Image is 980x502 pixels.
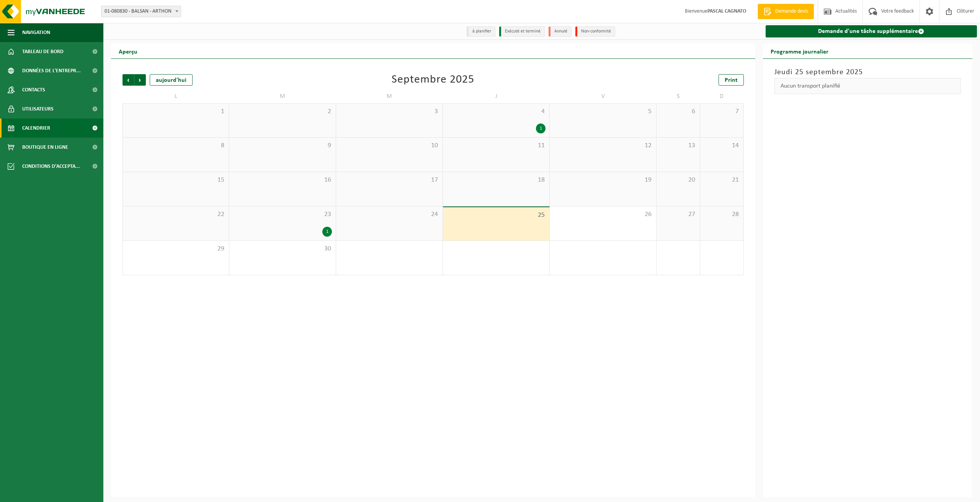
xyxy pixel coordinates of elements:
a: Demande d'une tâche supplémentaire [766,25,977,37]
span: 01-080830 - BALSAN - ARTHON [101,6,181,17]
td: M [229,89,336,103]
span: Conditions d'accepta... [22,157,80,176]
span: 17 [340,176,439,184]
span: 22 [127,210,225,219]
td: D [700,89,744,103]
span: 18 [447,176,546,184]
span: 27 [660,210,696,219]
div: 1 [322,227,332,237]
a: Demande devis [758,4,814,19]
span: Demande devis [773,8,810,15]
span: 12 [554,141,652,150]
span: Tableau de bord [22,42,64,61]
span: Calendrier [22,119,50,138]
span: 6 [660,107,696,116]
span: 2 [233,107,332,116]
span: Contacts [22,80,45,99]
span: 5 [554,107,652,116]
td: L [122,89,229,103]
span: 23 [233,210,332,219]
td: M [336,89,443,103]
li: à planifier [467,26,495,37]
span: 10 [340,141,439,150]
h3: Jeudi 25 septembre 2025 [774,67,961,78]
li: Annulé [549,26,572,37]
span: 28 [704,210,740,219]
span: 24 [340,210,439,219]
div: Septembre 2025 [392,74,474,86]
span: Utilisateurs [22,99,54,119]
span: 21 [704,176,740,184]
li: Exécuté et terminé [499,26,545,37]
td: S [657,89,700,103]
td: V [550,89,657,103]
span: Print [725,77,738,83]
span: 20 [660,176,696,184]
span: 01-080830 - BALSAN - ARTHON [101,6,181,17]
div: aujourd'hui [150,74,193,86]
span: Suivant [134,74,146,86]
div: 1 [536,123,546,133]
span: 25 [447,211,546,219]
span: 8 [127,141,225,150]
span: 11 [447,141,546,150]
span: 15 [127,176,225,184]
a: Print [719,74,744,86]
span: 19 [554,176,652,184]
span: Données de l'entrepr... [22,61,81,80]
td: J [443,89,550,103]
span: 4 [447,107,546,116]
span: 1 [127,107,225,116]
h2: Aperçu [111,44,145,58]
span: 30 [233,245,332,253]
span: Boutique en ligne [22,138,68,157]
span: Précédent [122,74,134,86]
h2: Programme journalier [763,44,836,58]
span: 13 [660,141,696,150]
span: Navigation [22,23,50,42]
span: 26 [554,210,652,219]
span: 9 [233,141,332,150]
span: 3 [340,107,439,116]
span: 14 [704,141,740,150]
span: 29 [127,245,225,253]
li: Non-conformité [575,26,615,37]
span: 7 [704,107,740,116]
span: 16 [233,176,332,184]
div: Aucun transport planifié [774,78,961,94]
strong: PASCAL CAGNATO [707,8,746,14]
